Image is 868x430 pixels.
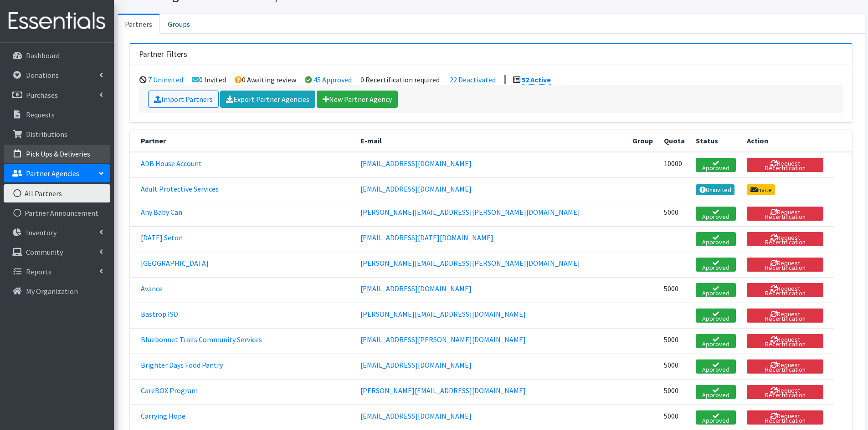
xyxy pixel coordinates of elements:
a: 7 Uninvited [148,75,183,84]
a: [GEOGRAPHIC_DATA] [141,258,209,268]
a: Distributions [4,125,110,143]
a: Partner Agencies [4,164,110,182]
td: 5000 [658,354,690,379]
a: Purchases [4,86,110,104]
li: 0 Invited [192,75,226,84]
a: Approved [696,359,736,374]
button: Request Recertification [747,232,823,246]
button: Request Recertification [747,283,823,297]
p: Distributions [26,130,67,139]
a: 22 Deactivated [450,75,496,84]
a: Requests [4,106,110,124]
a: Reports [4,263,110,281]
a: Approved [696,334,736,348]
a: [PERSON_NAME][EMAIL_ADDRESS][PERSON_NAME][DOMAIN_NAME] [360,258,580,268]
a: Bluebonnet Trails Community Services [141,335,262,344]
a: Approved [696,283,736,297]
th: Group [627,130,658,152]
a: Uninvited [696,184,734,195]
a: Inventory [4,223,110,242]
p: Pick Ups & Deliveries [26,149,90,158]
a: [EMAIL_ADDRESS][DOMAIN_NAME] [360,284,472,293]
th: Partner [130,130,355,152]
a: Avance [141,284,163,293]
a: [PERSON_NAME][EMAIL_ADDRESS][DOMAIN_NAME] [360,309,526,319]
a: [PERSON_NAME][EMAIL_ADDRESS][PERSON_NAME][DOMAIN_NAME] [360,207,580,217]
a: [EMAIL_ADDRESS][DOMAIN_NAME] [360,360,472,369]
a: Approved [696,258,736,272]
a: Pick Ups & Deliveries [4,145,110,163]
a: Groups [160,14,198,34]
a: [EMAIL_ADDRESS][DOMAIN_NAME] [360,159,472,168]
p: Donations [26,71,59,80]
th: E-mail [355,130,627,152]
td: 5000 [658,328,690,354]
td: 5000 [658,201,690,226]
a: Partners [118,14,160,34]
a: [EMAIL_ADDRESS][PERSON_NAME][DOMAIN_NAME] [360,335,526,344]
a: Invite [747,184,775,195]
a: [EMAIL_ADDRESS][DOMAIN_NAME] [360,411,472,420]
button: Request Recertification [747,207,823,221]
a: Approved [696,207,736,221]
button: Request Recertification [747,334,823,348]
td: 5000 [658,277,690,303]
p: Community [26,248,63,257]
th: Quota [658,130,690,152]
a: Brighter Days Food Pantry [141,360,223,369]
a: 45 Approved [313,75,352,84]
p: My Organization [26,287,78,296]
p: Partner Agencies [26,169,79,178]
a: Approved [696,410,736,425]
li: 0 Recertification required [360,75,440,84]
a: Approved [696,385,736,399]
a: Approved [696,158,736,172]
th: Action [741,130,834,152]
a: 52 Active [522,75,551,85]
a: [EMAIL_ADDRESS][DOMAIN_NAME] [360,184,472,193]
button: Request Recertification [747,385,823,399]
a: [DATE] Seton [141,233,183,242]
td: 10000 [658,152,690,178]
h3: Partner Filters [139,50,187,59]
a: Adult Protective Services [141,184,219,193]
td: 5000 [658,405,690,430]
button: Request Recertification [747,359,823,374]
a: Donations [4,66,110,84]
a: Bastrop ISD [141,309,178,319]
a: Community [4,243,110,261]
p: Purchases [26,91,58,100]
li: 0 Awaiting review [235,75,296,84]
a: ADB House Account [141,159,202,168]
button: Request Recertification [747,410,823,425]
a: Partner Announcement [4,204,110,222]
p: Inventory [26,228,56,237]
a: [EMAIL_ADDRESS][DATE][DOMAIN_NAME] [360,233,493,242]
a: Dashboard [4,46,110,65]
td: 5000 [658,379,690,405]
a: Approved [696,232,736,246]
a: Export Partner Agencies [220,91,315,108]
a: [PERSON_NAME][EMAIL_ADDRESS][DOMAIN_NAME] [360,386,526,395]
a: Import Partners [148,91,219,108]
button: Request Recertification [747,158,823,172]
a: My Organization [4,282,110,300]
p: Reports [26,267,51,276]
a: Any Baby Can [141,207,182,217]
th: Status [690,130,741,152]
p: Dashboard [26,51,60,60]
a: New Partner Agency [317,91,398,108]
a: Approved [696,309,736,323]
button: Request Recertification [747,309,823,323]
img: HumanEssentials [4,6,110,36]
p: Requests [26,110,55,119]
button: Request Recertification [747,258,823,272]
a: Carrying Hope [141,411,185,420]
a: CareBOX Program [141,386,198,395]
a: All Partners [4,184,110,202]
